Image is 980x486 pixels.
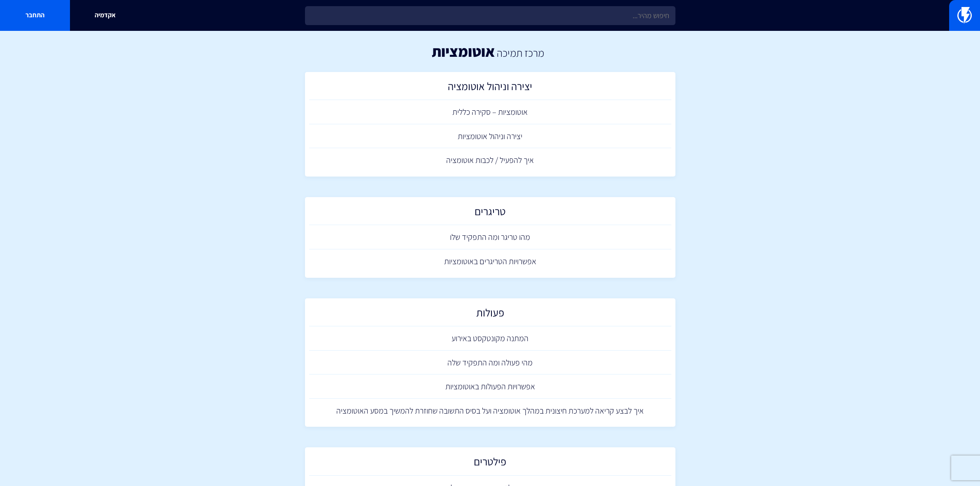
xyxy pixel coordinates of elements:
h2: פילטרים [313,456,667,472]
a: פעולות [309,302,671,327]
input: חיפוש מהיר... [305,6,675,25]
h1: אוטומציות [432,43,495,60]
a: המתנה מקונטקסט באירוע [309,326,671,351]
a: מהו טריגר ומה התפקיד שלו [309,225,671,249]
a: אפשרויות הטריגרים באוטומציות [309,249,671,274]
h2: פעולות [313,307,667,323]
a: פילטרים [309,451,671,476]
a: מרכז תמיכה [497,46,544,60]
a: יצירה וניהול אוטומציות [309,124,671,149]
h2: יצירה וניהול אוטומציה [313,80,667,96]
a: איך להפעיל / לכבות אוטומציה [309,148,671,172]
h2: טריגרים [313,205,667,221]
a: איך לבצע קריאה למערכת חיצונית במהלך אוטומציה ועל בסיס התשובה שחוזרת להמשיך במסע האוטומציה [309,399,671,423]
a: מהי פעולה ומה התפקיד שלה [309,351,671,375]
a: אפשרויות הפעולות באוטומציות [309,374,671,399]
a: אוטומציות – סקירה כללית [309,100,671,124]
a: טריגרים [309,201,671,226]
a: יצירה וניהול אוטומציה [309,76,671,100]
